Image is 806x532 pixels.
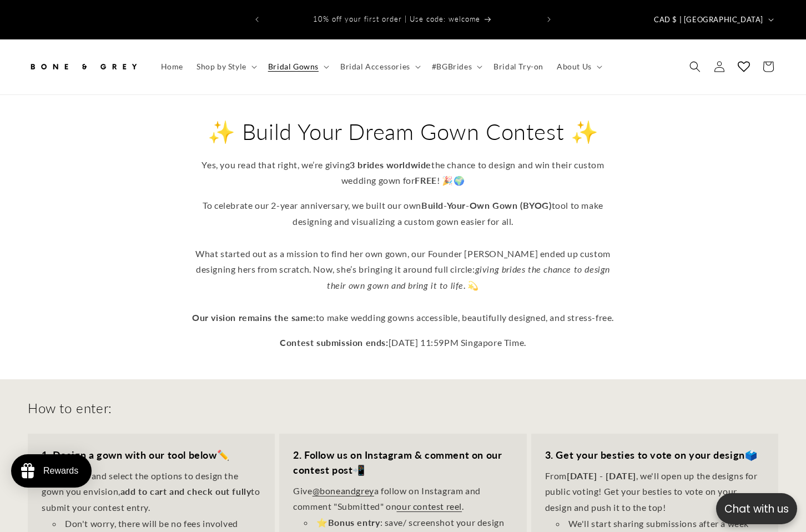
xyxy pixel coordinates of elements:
button: Previous announcement [245,9,269,30]
h2: How to enter: [28,399,112,416]
summary: Search [683,54,707,79]
h3: 📲 [293,448,512,478]
strong: Bonus entry [328,517,380,528]
strong: add to cart and check out fully [120,486,251,496]
button: CAD $ | [GEOGRAPHIC_DATA] [647,9,778,30]
strong: 3. Get your besties to vote on your design [545,449,745,461]
img: Bone and Grey Bridal [28,54,139,79]
h3: 🗳️ [545,448,764,463]
h2: ✨ Build Your Dream Gown Contest ✨ [187,117,619,146]
span: Home [161,62,183,72]
p: Yes, you read that right, we’re giving the chance to design and win their custom wedding gown for... [187,157,619,189]
a: Bridal Try-on [487,55,550,78]
p: Chat with us [716,501,797,517]
strong: 3 brides [350,159,384,170]
a: @boneandgrey [313,485,374,496]
span: #BGBrides [432,62,472,72]
span: 10% off your first order | Use code: welcome [313,14,480,23]
strong: Build-Your-Own Gown (BYOG) [421,200,552,210]
summary: Bridal Gowns [261,55,334,78]
summary: Bridal Accessories [334,55,425,78]
strong: Our vision remains the same: [192,312,316,323]
p: Give a follow on Instagram and comment "Submitted" on . [293,483,512,515]
button: Next announcement [537,9,561,30]
span: About Us [557,62,592,72]
span: Bridal Try-on [493,62,543,72]
strong: worldwide [386,159,431,170]
h3: ✏️ [42,448,261,463]
summary: #BGBrides [425,55,487,78]
strong: 2. Follow us on Instagram & comment on our contest post [293,449,502,476]
p: [DATE] 11:59PM Singapore Time. [187,335,619,351]
summary: Shop by Style [190,55,261,78]
summary: About Us [550,55,607,78]
a: Bone and Grey Bridal [24,51,143,83]
span: CAD $ | [GEOGRAPHIC_DATA] [654,14,763,26]
span: Bridal Accessories [340,62,410,72]
span: Shop by Style [197,62,246,72]
p: Go through and select the options to design the gown you envision, to submit your contest entry. [42,468,261,516]
strong: FREE [415,175,436,185]
strong: [DATE] - [DATE] [567,470,636,481]
a: Home [154,55,190,78]
strong: Contest submission ends: [280,337,388,348]
strong: 1. Design a gown with our tool below [42,449,217,461]
a: our contest reel [396,501,462,511]
button: Open chatbox [716,493,797,524]
p: From , we'll open up the designs for public voting! Get your besties to vote on your design and p... [545,468,764,516]
div: Rewards [43,466,78,476]
span: Bridal Gowns [268,62,319,72]
p: To celebrate our 2-year anniversary, we built our own tool to make designing and visualizing a cu... [187,198,619,325]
